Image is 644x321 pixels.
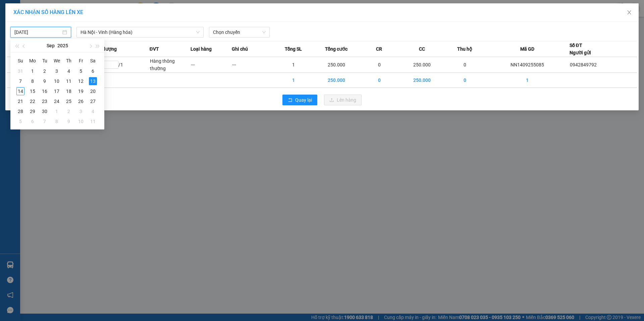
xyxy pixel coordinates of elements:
[29,97,37,105] div: 22
[89,77,97,85] div: 13
[77,97,85,105] div: 26
[444,73,485,88] td: 0
[570,42,591,56] div: Số ĐT Người gửi
[14,66,26,76] td: 2025-08-31
[282,95,317,105] button: rollbackQuay lại
[89,87,97,95] div: 20
[273,73,314,88] td: 1
[13,9,83,15] span: XÁC NHẬN SỐ HÀNG LÊN XE
[14,55,26,66] th: Su
[75,116,87,126] td: 2025-10-10
[63,55,75,66] th: Th
[87,55,99,66] th: Sa
[65,77,73,85] div: 11
[77,107,85,115] div: 3
[41,117,49,125] div: 7
[41,87,49,95] div: 16
[16,107,24,115] div: 28
[150,57,191,73] td: Hàng thông thường
[376,45,382,53] span: CR
[191,57,232,73] td: ---
[47,39,55,52] button: Sep
[51,55,63,66] th: We
[191,45,212,53] span: Loại hàng
[57,39,68,52] button: 2025
[324,95,362,105] button: uploadLên hàng
[63,96,75,106] td: 2025-09-25
[14,29,61,36] input: 13/09/2025
[26,86,39,96] td: 2025-09-15
[359,73,400,88] td: 0
[285,45,302,53] span: Tổng SL
[325,45,347,53] span: Tổng cước
[41,77,49,85] div: 9
[14,106,26,116] td: 2025-09-28
[14,96,26,106] td: 2025-09-21
[75,106,87,116] td: 2025-10-03
[457,45,472,53] span: Thu hộ
[65,97,73,105] div: 25
[65,67,73,75] div: 4
[51,76,63,86] td: 2025-09-10
[314,73,359,88] td: 250.000
[232,57,273,73] td: ---
[80,27,200,37] span: Hà Nội - Vinh (Hàng hóa)
[485,57,569,73] td: NN1409255085
[12,29,62,51] span: [GEOGRAPHIC_DATA], [GEOGRAPHIC_DATA] ↔ [GEOGRAPHIC_DATA]
[26,66,39,76] td: 2025-09-01
[14,76,26,86] td: 2025-09-07
[26,55,39,66] th: Mo
[26,76,39,86] td: 2025-09-08
[87,106,99,116] td: 2025-10-04
[89,97,97,105] div: 27
[29,107,37,115] div: 29
[14,116,26,126] td: 2025-10-05
[419,45,425,53] span: CC
[39,76,51,86] td: 2025-09-09
[53,67,61,75] div: 3
[51,96,63,106] td: 2025-09-24
[75,55,87,66] th: Fr
[53,87,61,95] div: 17
[39,96,51,106] td: 2025-09-23
[520,45,534,53] span: Mã GD
[77,87,85,95] div: 19
[3,36,11,69] img: logo
[65,117,73,125] div: 9
[53,117,61,125] div: 8
[444,57,485,73] td: 0
[41,67,49,75] div: 2
[196,30,200,34] span: down
[87,86,99,96] td: 2025-09-20
[16,117,24,125] div: 5
[87,116,99,126] td: 2025-10-11
[29,77,37,85] div: 8
[620,3,639,22] button: Close
[51,106,63,116] td: 2025-10-01
[273,57,314,73] td: 1
[16,77,24,85] div: 7
[16,87,24,95] div: 14
[63,116,75,126] td: 2025-10-09
[53,77,61,85] div: 10
[98,57,150,73] td: / 1
[65,87,73,95] div: 18
[75,66,87,76] td: 2025-09-05
[65,107,73,115] div: 2
[41,107,49,115] div: 30
[627,10,632,15] span: close
[400,73,444,88] td: 250.000
[75,86,87,96] td: 2025-09-19
[63,76,75,86] td: 2025-09-11
[570,62,597,67] span: 0942849792
[29,87,37,95] div: 15
[89,67,97,75] div: 6
[14,86,26,96] td: 2025-09-14
[77,77,85,85] div: 12
[39,86,51,96] td: 2025-09-16
[26,96,39,106] td: 2025-09-22
[51,116,63,126] td: 2025-10-08
[39,55,51,66] th: Tu
[295,96,312,104] span: Quay lại
[29,117,37,125] div: 6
